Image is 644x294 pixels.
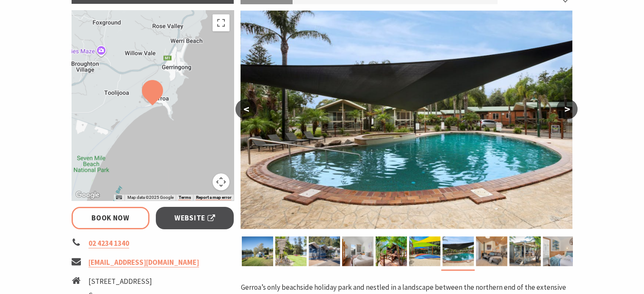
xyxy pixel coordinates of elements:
[127,195,173,200] span: Map data ©2025 Google
[174,212,215,224] span: Website
[88,239,129,248] a: 02 4234 1340
[442,236,474,266] img: Beachside Pool
[275,236,307,266] img: Welcome to Seven Mile Beach Holiday Park
[74,190,102,201] a: Open this area in Google Maps (opens a new window)
[196,195,231,200] a: Report a map error
[476,236,507,266] img: fireplace
[88,276,171,287] li: [STREET_ADDRESS]
[309,236,340,266] img: Surf shak
[88,258,199,267] a: [EMAIL_ADDRESS][DOMAIN_NAME]
[409,236,440,266] img: jumping pillow
[213,173,229,190] button: Map camera controls
[509,236,541,266] img: Couple on cabin deck at Seven Mile Beach Holiday Park
[242,236,273,266] img: Combi Van, Camping, Caravanning, Sites along Crooked River at Seven Mile Beach Holiday Park
[556,99,578,119] button: >
[543,236,574,266] img: cabin bedroom
[72,207,150,229] a: Book Now
[74,190,102,201] img: Google
[213,14,229,31] button: Toggle fullscreen view
[376,236,407,266] img: Safari Tents at Seven Mile Beach Holiday Park
[178,195,191,200] a: Terms (opens in new tab)
[116,195,122,201] button: Keyboard shortcuts
[156,207,234,229] a: Website
[240,11,572,229] img: Beachside Pool
[342,236,373,266] img: shack 2
[235,99,257,119] button: <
